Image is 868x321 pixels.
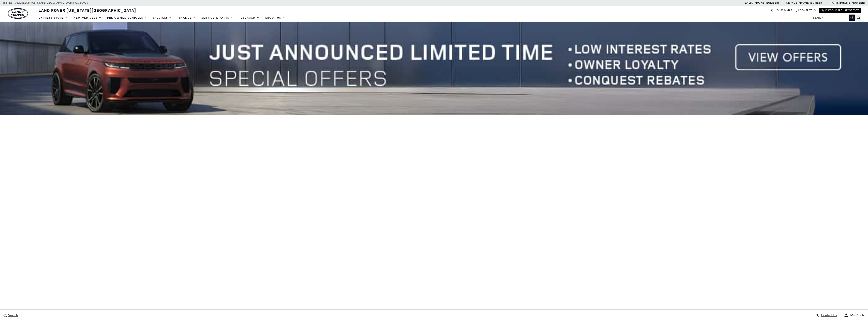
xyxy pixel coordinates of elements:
[236,14,262,22] a: Research
[36,14,288,22] nav: Main Navigation
[821,9,859,12] a: Visit Our Jaguar Website
[786,1,797,4] span: Service
[262,14,288,22] a: About Us
[36,7,139,13] a: Land Rover [US_STATE][GEOGRAPHIC_DATA]
[199,14,236,22] a: Service & Parts
[771,9,792,12] a: Hours & Map
[39,7,136,13] span: Land Rover [US_STATE][GEOGRAPHIC_DATA]
[175,14,199,22] a: Finance
[848,314,865,317] span: My Profile
[8,8,28,19] a: land-rover
[820,314,837,317] span: Contact Us
[745,1,753,4] span: Sales
[810,15,855,20] input: Search
[7,314,18,317] span: Search
[839,1,865,5] a: [PHONE_NUMBER]
[104,14,150,22] a: Pre-Owned Vehicles
[754,1,779,5] a: [PHONE_NUMBER]
[798,1,823,5] a: [PHONE_NUMBER]
[150,14,175,22] a: Specials
[8,8,28,19] img: Land Rover
[796,9,816,12] a: Contact Us
[36,14,71,22] a: EXPRESS STORE
[841,310,868,321] button: user-profile-menu
[831,1,839,4] span: Parts
[71,14,104,22] a: New Vehicles
[3,1,88,4] a: [STREET_ADDRESS] • [US_STATE][GEOGRAPHIC_DATA], CO 80905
